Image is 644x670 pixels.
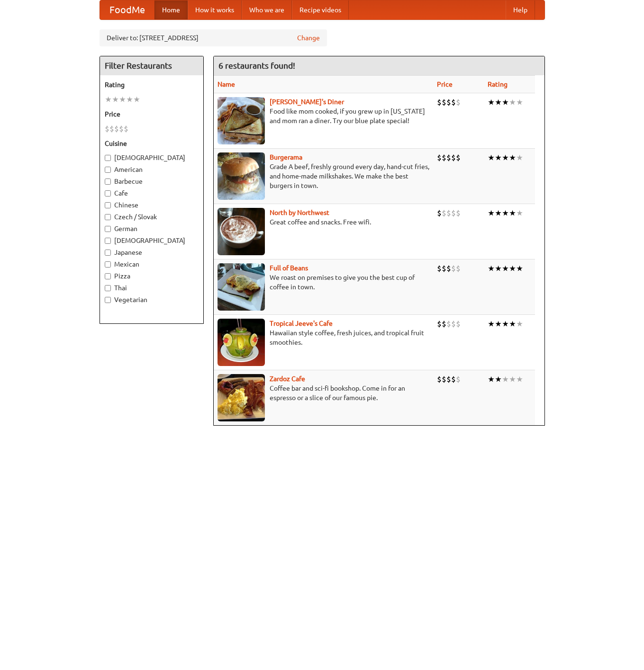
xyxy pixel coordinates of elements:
[270,264,308,272] b: Full of Beans
[451,374,456,384] li: $
[495,208,502,218] li: ★
[124,124,128,134] li: $
[218,152,265,200] img: burgerama.jpg
[456,208,461,218] li: $
[218,319,265,366] img: jeeves.jpg
[105,238,111,244] input: [DEMOGRAPHIC_DATA]
[442,208,446,218] li: $
[495,374,502,384] li: ★
[105,80,199,89] h5: Rating
[509,208,516,218] li: ★
[270,98,344,106] a: [PERSON_NAME]'s Diner
[218,328,429,347] p: Hawaiian style coffee, fresh juices, and tropical fruit smoothies.
[105,236,199,245] label: [DEMOGRAPHIC_DATA]
[105,139,199,148] h5: Cuisine
[105,94,112,105] li: ★
[154,0,188,19] a: Home
[488,208,495,218] li: ★
[218,217,429,227] p: Great coffee and snacks. Free wifi.
[446,208,451,218] li: $
[442,97,446,107] li: $
[105,226,111,232] input: German
[509,263,516,274] li: ★
[437,374,442,384] li: $
[502,374,509,384] li: ★
[114,124,119,134] li: $
[105,297,111,303] input: Vegetarian
[446,152,451,163] li: $
[218,80,235,88] a: Name
[509,97,516,107] li: ★
[105,283,199,293] label: Thai
[292,0,349,19] a: Recipe videos
[451,208,456,218] li: $
[218,263,265,311] img: beans.jpg
[437,319,442,329] li: $
[437,80,453,88] a: Price
[495,152,502,163] li: ★
[112,94,119,105] li: ★
[451,263,456,274] li: $
[105,214,111,220] input: Czech / Slovak
[488,374,495,384] li: ★
[502,97,509,107] li: ★
[105,109,199,119] h5: Price
[446,319,451,329] li: $
[437,97,442,107] li: $
[218,374,265,421] img: zardoz.jpg
[100,0,154,19] a: FoodMe
[488,263,495,274] li: ★
[270,209,329,216] a: North by Northwest
[109,124,114,134] li: $
[451,319,456,329] li: $
[218,107,429,125] p: Food like mom cooked, if you grew up in [US_STATE] and mom ran a diner. Try our blue plate special!
[105,295,199,304] label: Vegetarian
[488,80,508,88] a: Rating
[456,97,461,107] li: $
[105,190,111,197] input: Cafe
[105,153,199,162] label: [DEMOGRAPHIC_DATA]
[188,0,242,19] a: How it works
[509,152,516,163] li: ★
[119,124,124,134] li: $
[133,94,140,105] li: ★
[488,97,495,107] li: ★
[218,61,295,70] ng-pluralize: 6 restaurants found!
[488,319,495,329] li: ★
[218,384,429,402] p: Coffee bar and sci-fi bookshop. Come in for an espresso or a slice of our famous pie.
[437,152,442,163] li: $
[516,263,523,274] li: ★
[218,97,265,144] img: sallys.jpg
[437,208,442,218] li: $
[516,374,523,384] li: ★
[218,208,265,255] img: north.jpg
[105,261,111,268] input: Mexican
[451,97,456,107] li: $
[105,167,111,173] input: American
[495,97,502,107] li: ★
[509,319,516,329] li: ★
[502,263,509,274] li: ★
[437,263,442,274] li: $
[456,152,461,163] li: $
[218,273,429,292] p: We roast on premises to give you the best cup of coffee in town.
[446,97,451,107] li: $
[516,152,523,163] li: ★
[495,263,502,274] li: ★
[270,320,333,327] a: Tropical Jeeve's Cafe
[105,250,111,256] input: Japanese
[105,259,199,269] label: Mexican
[105,165,199,174] label: American
[502,152,509,163] li: ★
[442,263,446,274] li: $
[516,97,523,107] li: ★
[509,374,516,384] li: ★
[456,263,461,274] li: $
[270,375,305,383] a: Zardoz Cafe
[446,263,451,274] li: $
[105,248,199,257] label: Japanese
[105,271,199,281] label: Pizza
